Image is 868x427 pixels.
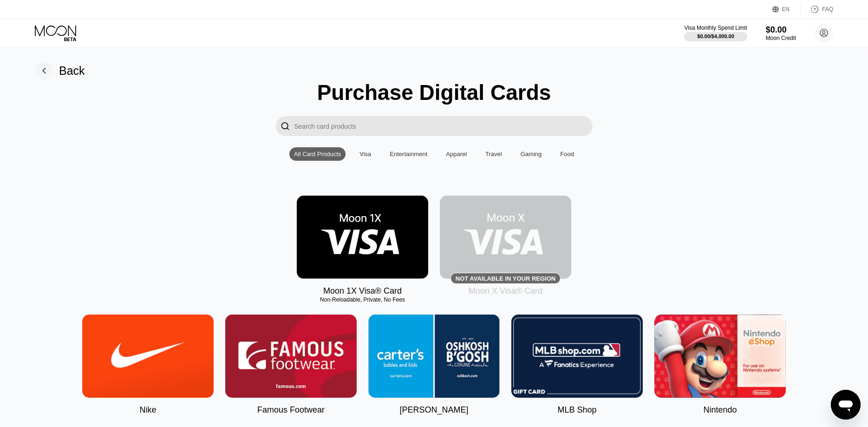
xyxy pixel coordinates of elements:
[390,151,427,158] div: Entertainment
[555,147,579,161] div: Food
[766,35,796,41] div: Moon Credit
[294,151,341,158] div: All Card Products
[560,151,574,158] div: Food
[257,405,325,415] div: Famous Footwear
[684,25,747,31] div: Visa Monthly Spend Limit
[359,151,371,158] div: Visa
[782,6,790,13] div: EN
[456,275,555,282] div: Not available in your region
[289,147,346,161] div: All Card Products
[703,405,737,415] div: Nintendo
[399,405,468,415] div: [PERSON_NAME]
[59,64,85,78] div: Back
[485,151,502,158] div: Travel
[276,116,294,136] div: 
[516,147,547,161] div: Gaming
[297,296,428,303] div: Non-Reloadable, Private, No Fees
[35,61,85,80] div: Back
[139,405,156,415] div: Nike
[481,147,507,161] div: Travel
[684,25,747,41] div: Visa Monthly Spend Limit$0.00/$4,000.00
[766,25,796,41] div: $0.00Moon Credit
[557,405,596,415] div: MLB Shop
[385,147,432,161] div: Entertainment
[766,25,796,35] div: $0.00
[317,80,551,105] div: Purchase Digital Cards
[323,286,402,296] div: Moon 1X Visa® Card
[294,116,593,136] input: Search card products
[521,151,542,158] div: Gaming
[697,33,734,39] div: $0.00 / $4,000.00
[772,5,801,14] div: EN
[801,5,833,14] div: FAQ
[446,151,467,158] div: Apparel
[441,147,471,161] div: Apparel
[831,390,861,420] iframe: Button to launch messaging window
[469,286,542,296] div: Moon X Visa® Card
[355,147,376,161] div: Visa
[822,6,833,13] div: FAQ
[281,121,290,131] div: 
[440,196,571,279] div: Not available in your region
